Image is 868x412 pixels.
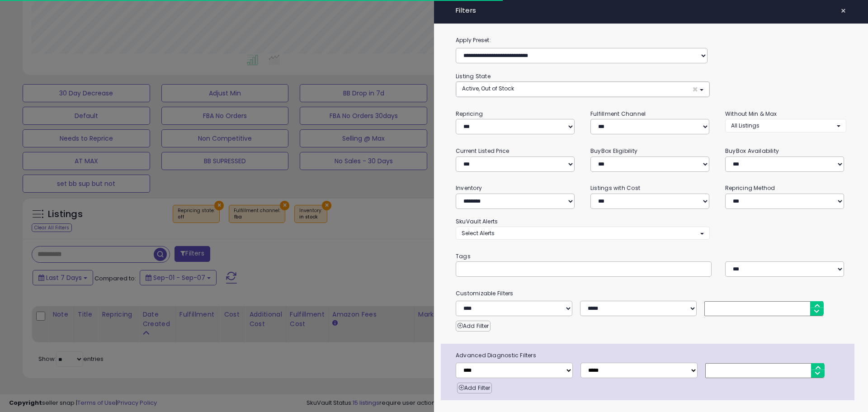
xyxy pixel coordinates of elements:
[456,110,483,118] small: Repricing
[456,218,498,225] small: SkuVault Alerts
[725,184,775,192] small: Repricing Method
[456,82,709,97] button: Active, Out of Stock ×
[725,110,777,118] small: Without Min & Max
[457,383,492,393] button: Add Filter
[731,122,759,129] span: All Listings
[462,85,514,92] span: Active, Out of Stock
[462,229,495,237] span: Select Alerts
[590,110,646,118] small: Fulfillment Channel
[456,321,491,331] button: Add Filter
[456,227,710,240] button: Select Alerts
[456,184,482,192] small: Inventory
[456,7,846,14] h4: Filters
[590,184,640,192] small: Listings with Cost
[837,5,850,17] button: ×
[449,35,853,45] label: Apply Preset:
[456,147,509,155] small: Current Listed Price
[590,147,637,155] small: BuyBox Eligibility
[449,350,854,360] span: Advanced Diagnostic Filters
[725,119,846,132] button: All Listings
[449,251,853,261] small: Tags
[449,289,853,298] small: Customizable Filters
[725,147,779,155] small: BuyBox Availability
[456,72,491,80] small: Listing State
[840,5,846,17] span: ×
[692,85,698,94] span: ×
